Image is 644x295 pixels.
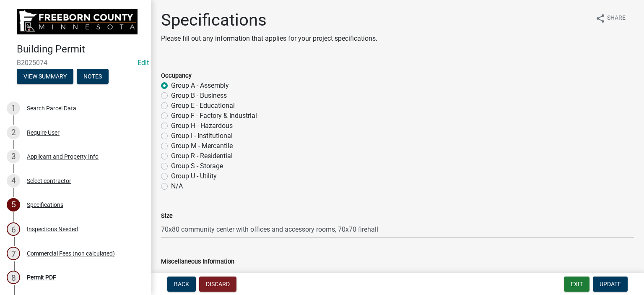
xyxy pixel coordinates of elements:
[17,69,73,84] button: View Summary
[17,73,73,80] wm-modal-confirm: Summary
[171,161,223,171] label: Group S - Storage
[138,59,149,67] a: Edit
[7,247,20,260] div: 7
[27,154,99,159] div: Applicant and Property Info
[7,126,20,139] div: 2
[589,10,632,26] button: shareShare
[171,121,233,131] label: Group H - Hazardous
[171,101,235,111] label: Group E - Educational
[161,259,234,265] label: Miscellaneous Information
[17,43,144,55] h4: Building Permit
[171,141,233,151] label: Group M - Mercantile
[27,251,115,256] div: Commercial Fees (non calculated)
[27,178,71,184] div: Select contractor
[7,222,20,236] div: 6
[171,91,227,101] label: Group B - Business
[161,10,377,30] h1: Specifications
[174,281,189,287] span: Back
[607,13,626,23] span: Share
[27,274,56,280] div: Permit PDF
[138,59,149,67] wm-modal-confirm: Edit Application Number
[593,277,628,292] button: Update
[171,181,183,191] label: N/A
[564,277,589,292] button: Exit
[171,151,233,161] label: Group R - Residential
[7,150,20,163] div: 3
[171,81,229,91] label: Group A - Assembly
[171,131,233,141] label: Group I - Institutional
[7,271,20,284] div: 8
[77,73,109,80] wm-modal-confirm: Notes
[600,281,621,287] span: Update
[27,130,60,136] div: Require User
[17,9,138,34] img: Freeborn County, Minnesota
[7,174,20,188] div: 4
[171,111,257,121] label: Group F - Factory & Industrial
[595,13,605,23] i: share
[27,105,76,111] div: Search Parcel Data
[17,59,134,67] span: B2025074
[199,277,236,292] button: Discard
[167,277,196,292] button: Back
[171,171,217,181] label: Group U - Utility
[27,226,78,232] div: Inspections Needed
[27,202,63,208] div: Specifications
[77,69,109,84] button: Notes
[7,102,20,115] div: 1
[161,213,173,219] label: Size
[161,73,192,79] label: Occupancy
[7,198,20,211] div: 5
[161,34,377,44] p: Please fill out any information that applies for your project specifications.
